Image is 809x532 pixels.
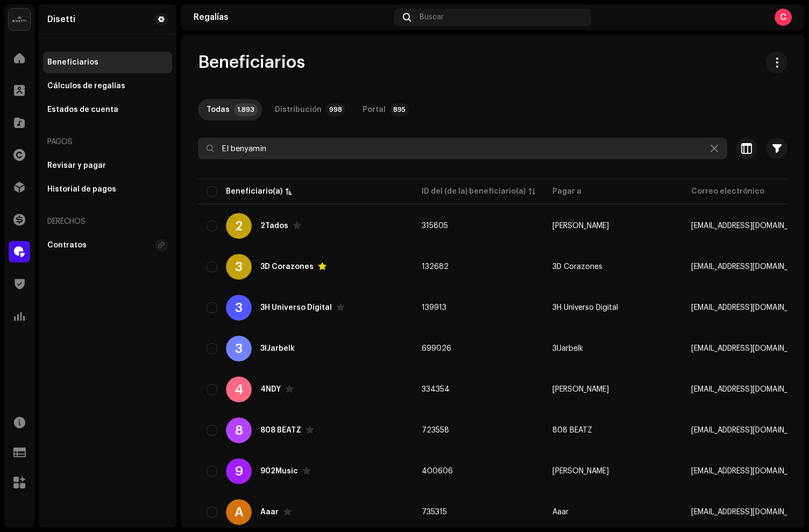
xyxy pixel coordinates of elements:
div: Disetti [47,15,75,24]
div: 902Music [260,467,298,475]
div: Estados de cuenta [47,105,118,114]
div: 3H Universo Digital [260,304,332,311]
re-a-nav-header: Pagos [43,129,172,155]
p-badge: 1.893 [234,103,258,116]
div: Distribución [275,99,322,120]
div: 3 [226,254,252,280]
div: Contratos [47,241,87,250]
span: Juan Lorenzo [552,222,609,230]
span: Aaar [552,508,569,516]
re-m-nav-item: Beneficiarios [43,52,172,73]
span: 334354 [422,386,450,393]
span: 132682 [422,263,449,271]
span: 735315 [422,508,447,516]
div: Aaar [260,508,279,516]
div: Revisar y pagar [47,161,106,170]
div: A [226,499,252,525]
div: 8 [226,417,252,443]
span: Buscar [420,13,444,22]
div: 4 [226,377,252,402]
span: Alejandro Ordóñez [552,467,609,475]
div: 3 [226,336,252,361]
div: 3D Corazones [260,263,314,271]
re-m-nav-item: Cálculos de regalías [43,75,172,97]
div: Beneficiario(a) [226,186,282,197]
span: 400606 [422,467,453,475]
div: C [775,9,792,26]
div: 808 BEATZ [260,427,301,434]
img: 02a7c2d3-3c89-4098-b12f-2ff2945c95ee [9,9,30,30]
re-m-nav-item: Revisar y pagar [43,155,172,176]
span: 315805 [422,222,448,230]
div: Todas [207,99,230,120]
re-a-nav-header: Derechos [43,209,172,235]
div: 4NDY [260,386,281,393]
span: 699026 [422,345,451,352]
div: 2 [226,213,252,239]
div: ID del (de la) beneficiario(a) [422,186,526,197]
div: 3 [226,295,252,321]
span: Beneficiarios [198,52,305,73]
span: Andres Beleño [552,386,609,393]
span: 723558 [422,427,449,434]
div: Beneficiarios [47,58,98,67]
div: 9 [226,458,252,484]
span: 3H Universo Digital [552,304,618,311]
re-m-nav-item: Estados de cuenta [43,99,172,120]
span: 3D Corazones [552,263,602,271]
div: Regalías [194,13,390,22]
div: Portal [363,99,386,120]
span: 3lJarbelk [552,345,583,352]
div: Cálculos de regalías [47,82,125,90]
span: 808 BEATZ [552,427,592,434]
div: 3lJarbelk [260,345,295,352]
input: Buscar [198,138,727,159]
re-m-nav-item: Contratos [43,235,172,256]
div: Historial de pagos [47,185,116,194]
div: 2Tados [260,222,288,230]
p-badge: 895 [390,103,409,116]
p-badge: 998 [326,103,345,116]
re-m-nav-item: Historial de pagos [43,179,172,200]
span: 139913 [422,304,446,311]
